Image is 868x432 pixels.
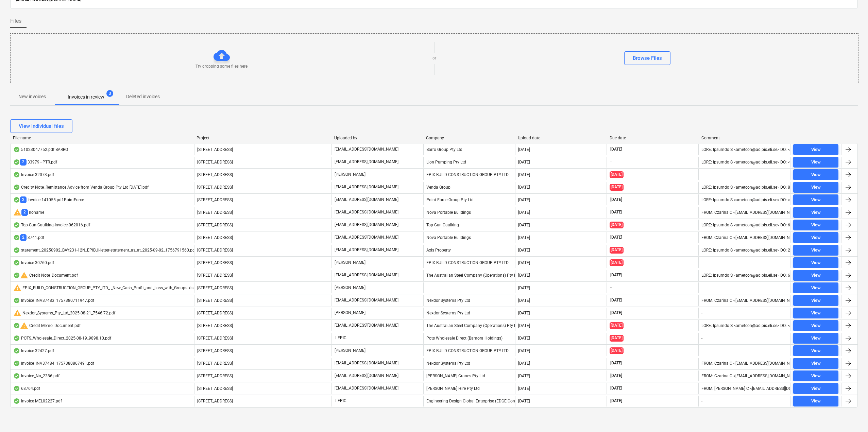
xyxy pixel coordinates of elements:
div: Nexdor Systems Pty Ltd [423,295,515,306]
button: Browse Files [624,51,670,65]
span: [DATE] [610,398,623,404]
div: OCR finished [13,235,20,240]
div: OCR finished [13,185,20,190]
button: View [793,194,838,205]
span: 248 Bay Rd, Sandringham [197,311,233,315]
span: [DATE] [610,222,624,228]
div: Due date [610,136,696,140]
div: Invoice_INV37483_1757380711947.pdf [13,298,94,303]
span: warning [13,309,21,317]
div: OCR finished [13,348,20,353]
div: View [811,158,821,166]
button: View [793,345,838,356]
div: File name [13,136,191,140]
div: View [811,146,821,154]
div: The Australian Steel Company (Operations) Pty Ltd [423,270,515,281]
div: [DATE] [518,336,530,341]
div: statement_20250902_BAY231-12N_EPIBUI-letter-statement_as_at_2025-09-02_1756791560.pdf [13,247,196,253]
div: Comment [701,136,788,140]
div: - [701,348,702,353]
span: 248 Bay Rd, Sandringham [197,147,233,152]
div: OCR finished [13,335,20,341]
span: 248 Bay Rd, Sandringham [197,172,233,177]
span: 248 Bay Rd, Sandringham [197,286,233,290]
div: [DATE] [518,399,530,403]
p: I. EPIC [335,398,346,404]
div: POTS_Wholesale_Direct_2025-08-19_9898.10.pdf [13,335,111,341]
button: View individual files [10,119,72,133]
div: OCR finished [13,273,20,278]
div: View individual files [19,122,64,131]
span: 248 Bay Rd, Sandringham [197,386,233,391]
div: OCR finished [13,361,20,366]
span: 248 Bay Rd, Sandringham [197,348,233,353]
span: 248 Bay Rd, Sandringham [197,248,233,253]
span: [DATE] [610,259,624,266]
p: [EMAIL_ADDRESS][DOMAIN_NAME] [335,272,398,278]
div: Invoice 32073.pdf [13,172,54,177]
div: OCR finished [13,172,20,177]
button: View [793,320,838,331]
button: View [793,207,838,218]
span: [DATE] [610,347,624,354]
span: 248 Bay Rd, Sandringham [197,361,233,366]
p: [PERSON_NAME] [335,310,365,316]
span: 248 Bay Rd, Sandringham [197,160,233,165]
button: View [793,308,838,318]
p: [EMAIL_ADDRESS][DOMAIN_NAME] [335,209,398,215]
div: [DATE] [518,260,530,265]
div: Invoice 141055.pdf PointForce [13,196,84,203]
div: [DATE] [518,223,530,227]
div: [DATE] [518,197,530,202]
div: - [701,311,702,315]
div: Top Gun Caulking [423,220,515,230]
span: 2 [20,159,27,165]
div: - [701,286,702,290]
div: Browse Files [633,54,662,63]
span: 248 Bay Rd, Sandringham [197,323,233,328]
button: View [793,257,838,268]
span: [DATE] [610,322,624,329]
div: [DATE] [518,210,530,215]
div: [DATE] [518,160,530,165]
div: - [423,282,515,293]
div: Credit Memo_Document.pdf [13,322,81,330]
div: Invoice 30760.pdf [13,260,54,265]
span: [DATE] [610,385,623,391]
div: Engineering Design Global Enterprise (EDGE Consulting Engineers) Pty Ltd [423,396,515,407]
div: Nexdor Systems Pty Ltd [423,358,515,369]
div: OCR finished [13,197,20,203]
button: View [793,383,838,394]
p: [PERSON_NAME] [335,348,365,353]
span: [DATE] [610,373,623,379]
div: EPIX BUILD CONSTRUCTION GROUP PTY LTD [423,345,515,356]
div: Credit Note_Document.pdf [13,271,78,279]
div: Upload date [518,136,604,140]
div: [DATE] [518,348,530,353]
div: Project [197,136,329,140]
div: [DATE] [518,311,530,315]
p: [EMAIL_ADDRESS][DOMAIN_NAME] [335,385,398,391]
button: View [793,370,838,381]
div: View [811,322,821,330]
button: View [793,157,838,168]
span: 248 Bay Rd, Sandringham [197,210,233,215]
div: Invoice 32427.pdf [13,348,54,353]
button: View [793,295,838,306]
span: 248 Bay Rd, Sandringham [197,374,233,378]
div: [DATE] [518,248,530,253]
span: [DATE] [610,310,623,316]
div: The Australian Steel Company (Operations) Pty Ltd [423,320,515,331]
p: [EMAIL_ADDRESS][DOMAIN_NAME] [335,235,398,240]
p: Deleted invoices [126,93,160,100]
span: warning [13,208,21,217]
span: [DATE] [610,360,623,366]
span: [DATE] [610,235,623,240]
div: noname [13,208,44,217]
p: [EMAIL_ADDRESS][DOMAIN_NAME] [335,360,398,366]
div: [DATE] [518,323,530,328]
span: [DATE] [610,247,624,253]
div: Point Force Group Pty Ltd [423,194,515,205]
span: warning [20,271,28,279]
div: OCR finished [13,386,20,391]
